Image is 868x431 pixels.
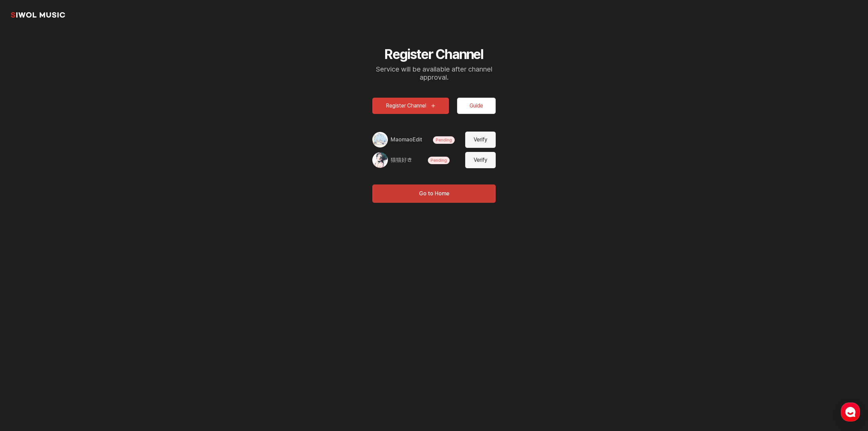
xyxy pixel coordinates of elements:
button: Guide [457,98,496,114]
button: Register Channel [372,98,449,114]
span: Pending [428,157,450,164]
img: 채널 프로필 이미지 [372,132,388,148]
span: Pending [433,136,455,144]
img: 채널 프로필 이미지 [372,152,388,168]
a: 猫猫好き [391,156,412,164]
p: Service will be available after channel approval. [372,65,496,81]
h2: Register Channel [372,46,496,62]
a: MaomaoEdit [391,136,422,144]
button: Verify [465,132,496,148]
button: Verify [465,152,496,168]
button: Go to Home [372,184,496,203]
